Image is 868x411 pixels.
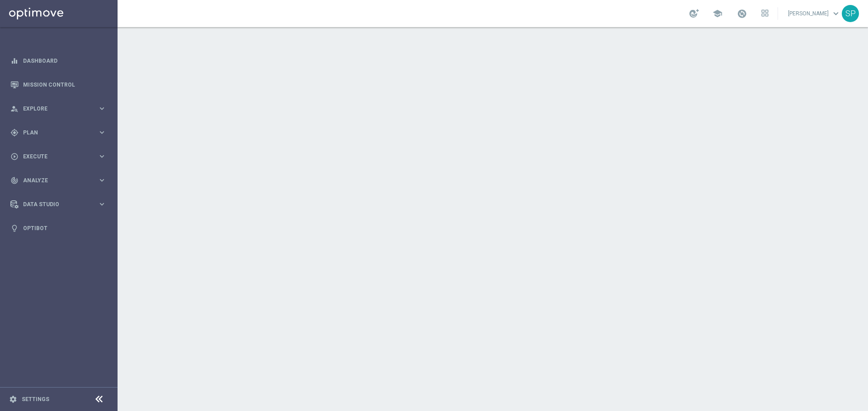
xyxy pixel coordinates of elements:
[23,216,106,240] a: Optibot
[10,57,19,65] i: equalizer
[10,176,98,185] div: Analyze
[10,201,107,208] button: Data Studio keyboard_arrow_right
[10,49,106,73] div: Dashboard
[9,395,17,403] i: settings
[23,178,98,183] span: Analyze
[10,105,19,113] i: person_search
[22,397,49,402] a: Settings
[98,200,106,208] i: keyboard_arrow_right
[10,152,19,161] i: play_circle_outline
[787,7,842,20] a: [PERSON_NAME]keyboard_arrow_down
[98,176,106,185] i: keyboard_arrow_right
[10,129,98,137] div: Plan
[23,202,98,207] span: Data Studio
[10,73,106,97] div: Mission Control
[10,129,107,136] button: gps_fixed Plan keyboard_arrow_right
[831,9,841,18] span: keyboard_arrow_down
[98,104,106,113] i: keyboard_arrow_right
[10,129,19,137] i: gps_fixed
[23,73,106,97] a: Mission Control
[10,224,19,232] i: lightbulb
[10,176,19,185] i: track_changes
[10,57,107,65] button: equalizer Dashboard
[10,200,98,208] div: Data Studio
[10,152,98,161] div: Execute
[10,153,107,160] button: play_circle_outline Execute keyboard_arrow_right
[98,128,106,137] i: keyboard_arrow_right
[10,105,107,112] button: person_search Explore keyboard_arrow_right
[10,81,107,88] button: Mission Control
[23,49,106,73] a: Dashboard
[10,225,107,232] button: lightbulb Optibot
[10,105,98,113] div: Explore
[842,5,859,22] div: SP
[10,177,107,184] button: track_changes Analyze keyboard_arrow_right
[98,152,106,161] i: keyboard_arrow_right
[23,130,98,135] span: Plan
[23,154,98,159] span: Execute
[10,216,106,240] div: Optibot
[712,9,722,18] span: school
[23,106,98,111] span: Explore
